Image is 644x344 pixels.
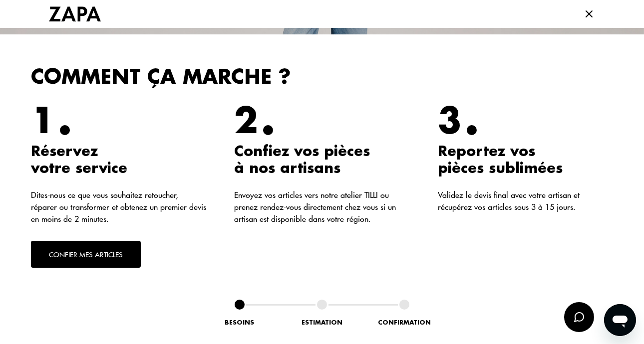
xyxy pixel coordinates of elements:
[31,104,55,139] p: 1
[234,145,370,159] span: Confiez vos pièces
[354,320,454,326] div: Confirmation
[438,145,535,159] span: Reportez vos
[49,6,101,21] img: Logo Zapa by Tilli
[438,104,462,139] p: 3
[190,320,290,326] div: Besoins
[31,162,127,175] span: votre service
[234,189,409,225] p: Envoyez vos articles vers notre atelier TILLI ou prenez rendez-vous directement chez vous si un a...
[438,162,563,175] span: pièces sublimées
[604,304,636,336] iframe: Bouton de lancement de la fenêtre de messagerie, conversation en cours
[234,162,340,175] span: à nos artisans
[31,66,613,88] h2: Comment ça marche ?
[31,145,98,159] span: Réservez
[438,189,613,213] p: Validez le devis final avec votre artisan et récupérez vos articles sous 3 à 15 jours.
[31,241,141,268] button: Confier mes articles
[31,189,206,225] p: Dites-nous ce que vous souhaitez retoucher, réparer ou transformer et obtenez un premier devis en...
[234,104,258,139] p: 2
[444,73,634,96] div: Besoin d’une retouche ? avec un artisan [PERSON_NAME].
[272,320,372,326] div: Estimation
